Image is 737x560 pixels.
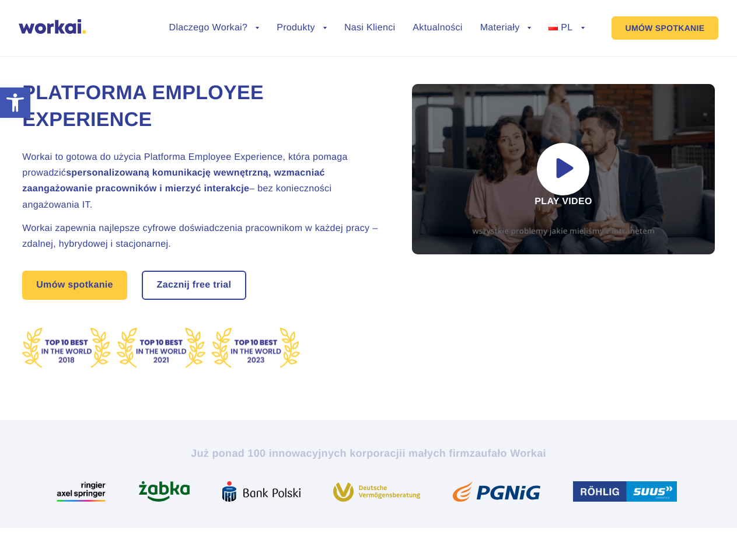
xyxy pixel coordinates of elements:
[169,23,260,33] a: Dlaczego Workai?
[413,23,462,33] a: Aktualności
[22,271,127,300] a: Umów spotkanie
[277,23,327,33] a: Produkty
[412,84,715,254] div: Play video
[22,168,325,194] strong: spersonalizowaną komunikację wewnętrzną, wzmacniać zaangażowanie pracowników i mierzyć interakcje
[22,149,384,213] h2: Workai to gotowa do użycia Platforma Employee Experience, która pomaga prowadzić – bez koniecznoś...
[480,23,532,33] a: Materiały
[612,16,719,40] a: UMÓW SPOTKANIE
[344,23,395,33] a: Nasi Klienci
[402,447,469,459] i: i małych firm
[22,80,384,134] h1: Platforma Employee Experience
[561,23,572,33] span: PL
[45,446,693,460] h2: Już ponad 100 innowacyjnych korporacji zaufało Workai
[143,272,246,299] a: Zacznij free trial
[22,220,384,252] h2: Workai zapewnia najlepsze cyfrowe doświadczenia pracownikom w każdej pracy – zdalnej, hybrydowej ...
